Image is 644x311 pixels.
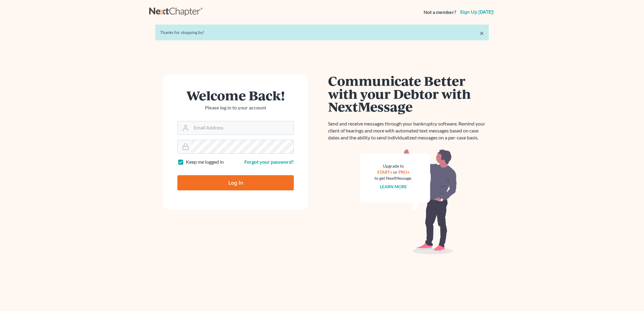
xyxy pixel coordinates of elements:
a: PRO+ [398,169,410,175]
a: Sign up [DATE]! [459,10,495,15]
a: Learn more [380,184,407,189]
input: Email Address [191,121,293,135]
p: Please log in to your account [177,104,294,111]
img: nextmessage_bg-59042aed3d76b12b5cd301f8e5b87938c9018125f34e5fa2b7a6b67550977c72.svg [360,149,457,255]
input: Log In [177,175,294,190]
p: Send and receive messages through your bankruptcy software. Remind your client of hearings and mo... [328,120,489,141]
a: START+ [377,169,392,175]
h1: Welcome Back! [177,89,294,102]
div: Thanks for stopping by! [160,29,484,35]
h1: Communicate Better with your Debtor with NextMessage [328,74,489,113]
a: × [480,29,484,37]
span: or [393,169,397,175]
strong: Not a member? [424,9,456,16]
div: to get NextMessage. [374,175,412,181]
div: Upgrade to [374,163,412,169]
a: Forgot your password? [244,159,294,165]
label: Keep me logged in [186,159,224,166]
